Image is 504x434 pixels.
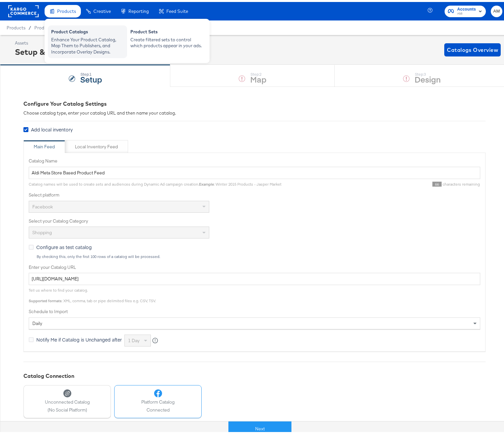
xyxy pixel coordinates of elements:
button: Catalogs Overview [444,41,501,54]
input: Name your catalog e.g. My Dynamic Product Catalog [29,165,480,177]
span: Creative [93,7,111,12]
span: Tell us where to find your catalog. : XML, comma, tab or pipe delimited files e.g. CSV, TSV. [29,286,156,301]
button: Unconnected Catalog(No Social Platform) [23,383,111,416]
div: characters remaining [282,180,480,185]
span: Facebook [32,202,53,208]
div: By checking this, only the first 100 rows of a catalog will be processed. [36,252,480,257]
label: Catalog Name [29,156,480,162]
input: Enter Catalog URL, e.g. http://www.example.com/products.xml [29,271,480,283]
button: AM [491,4,502,15]
span: AM [493,6,500,13]
div: Step: 1 [80,70,102,75]
span: Reporting [128,7,149,12]
a: Product Catalogs [34,23,71,28]
span: Products [7,23,25,28]
div: Assets [15,38,98,44]
span: Catalog names will be used to create sets and audiences during Dynamic Ad campaign creation. : Wi... [29,180,282,185]
div: Catalog Connection [23,370,486,378]
strong: Setup [80,72,102,83]
span: daily [32,318,42,324]
span: Configure as test catalog [36,242,92,248]
label: Enter your Catalog URL [29,262,480,269]
div: Choose catalog type, enter your catalog URL and then name your catalog. [23,108,486,114]
span: Unconnected Catalog [45,397,90,403]
span: Accounts [457,4,476,11]
span: Aldi [457,9,476,15]
div: Main Feed [34,142,55,148]
span: 1 day [128,336,140,342]
label: Schedule to Import [29,307,480,313]
button: Platform CatalogConnected [114,383,202,416]
span: / [25,23,34,28]
span: (No Social Platform) [45,405,90,411]
span: Shopping [32,228,52,234]
span: Feed Suite [166,7,188,12]
div: Setup & Map Catalog [15,44,98,55]
label: Select your Catalog Category [29,216,480,222]
label: Select platform [29,190,480,196]
span: Notify Me if Catalog is Unchanged after [36,334,122,341]
strong: Example [199,180,214,185]
span: 66 [432,180,442,185]
strong: Supported formats [29,296,62,301]
span: Platform Catalog [141,397,175,403]
span: Products [57,7,76,12]
div: Local Inventory Feed [75,142,118,148]
span: Add local inventory [31,124,73,131]
div: Configure Your Catalog Settings [23,98,486,106]
button: AccountsAldi [445,4,486,15]
span: Catalogs Overview [447,43,498,53]
span: Connected [141,405,175,411]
